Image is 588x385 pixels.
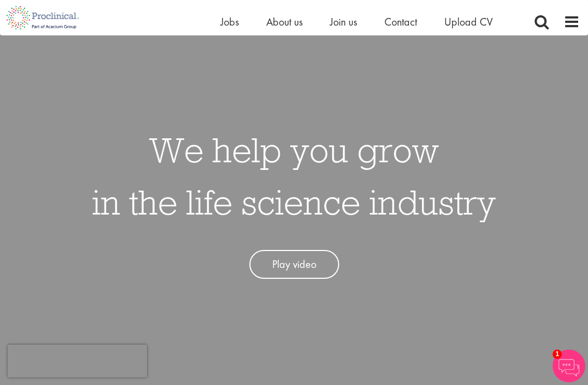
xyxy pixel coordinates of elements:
[330,15,357,29] a: Join us
[249,250,339,279] a: Play video
[266,15,303,29] a: About us
[553,350,562,359] span: 1
[220,15,239,29] a: Jobs
[444,15,493,29] a: Upload CV
[92,124,496,228] h1: We help you grow in the life science industry
[384,15,417,29] a: Contact
[553,350,585,382] img: Chatbot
